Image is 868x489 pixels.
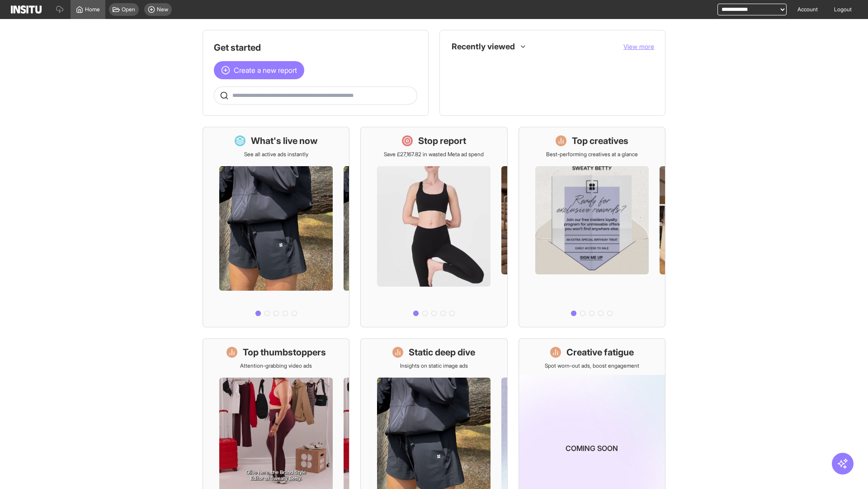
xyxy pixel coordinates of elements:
p: Insights on static image ads [400,362,468,369]
span: View more [623,43,654,50]
p: Attention-grabbing video ads [240,362,312,369]
span: New [157,6,168,13]
button: View more [623,42,654,51]
p: Best-performing creatives at a glance [546,151,638,158]
img: Logo [11,5,42,14]
h1: Stop report [418,134,466,147]
a: What's live nowSee all active ads instantly [203,127,349,327]
p: Save £27,167.82 in wasted Meta ad spend [384,151,484,158]
p: See all active ads instantly [244,151,308,158]
span: Open [122,6,135,13]
h1: Top thumbstoppers [243,346,326,359]
a: Stop reportSave £27,167.82 in wasted Meta ad spend [360,127,507,327]
h1: What's live now [251,134,318,147]
span: Create a new report [234,65,297,76]
span: Home [85,6,100,13]
h1: Top creatives [572,134,628,147]
button: Create a new report [214,61,304,79]
a: Top creativesBest-performing creatives at a glance [519,127,665,327]
h1: Static deep dive [409,346,475,359]
h1: Get started [214,41,417,54]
